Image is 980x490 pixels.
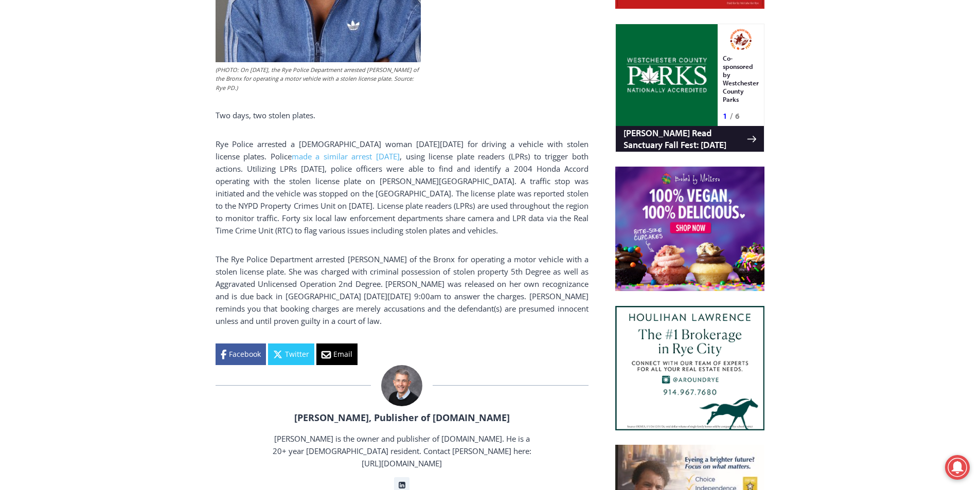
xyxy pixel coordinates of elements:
div: Co-sponsored by Westchester County Parks [108,30,144,84]
span: Intern @ [DOMAIN_NAME] [269,102,477,125]
img: s_800_29ca6ca9-f6cc-433c-a631-14f6620ca39b.jpeg [1,1,102,102]
p: The Rye Police Department arrested [PERSON_NAME] of the Bronx for operating a motor vehicle with ... [216,253,589,327]
a: Twitter [268,343,314,365]
figcaption: (PHOTO: On [DATE], the Rye Police Department arrested [PERSON_NAME] of the Bronx for operating a ... [216,65,421,93]
h4: [PERSON_NAME] Read Sanctuary Fall Fest: [DATE] [8,103,132,127]
img: Baked by Melissa [615,167,764,291]
p: Two days, two stolen plates. [216,109,589,121]
div: / [115,87,117,97]
a: made a similar arrest [DATE] [292,151,400,161]
a: Facebook [216,343,266,365]
a: Intern @ [DOMAIN_NAME] [247,100,498,128]
div: "[PERSON_NAME] and I covered the [DATE] Parade, which was a really eye opening experience as I ha... [260,1,486,100]
div: 6 [120,87,124,97]
a: [PERSON_NAME] Read Sanctuary Fall Fest: [DATE] [1,102,149,128]
img: Houlihan Lawrence The #1 Brokerage in Rye City [615,306,764,430]
div: 1 [108,87,112,97]
a: Email [316,343,358,365]
p: [PERSON_NAME] is the owner and publisher of [DOMAIN_NAME]. He is a 20+ year [DEMOGRAPHIC_DATA] re... [271,432,532,469]
p: Rye Police arrested a [DEMOGRAPHIC_DATA] woman [DATE][DATE] for driving a vehicle with stolen lic... [216,138,589,237]
a: [PERSON_NAME], Publisher of [DOMAIN_NAME] [294,411,510,424]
